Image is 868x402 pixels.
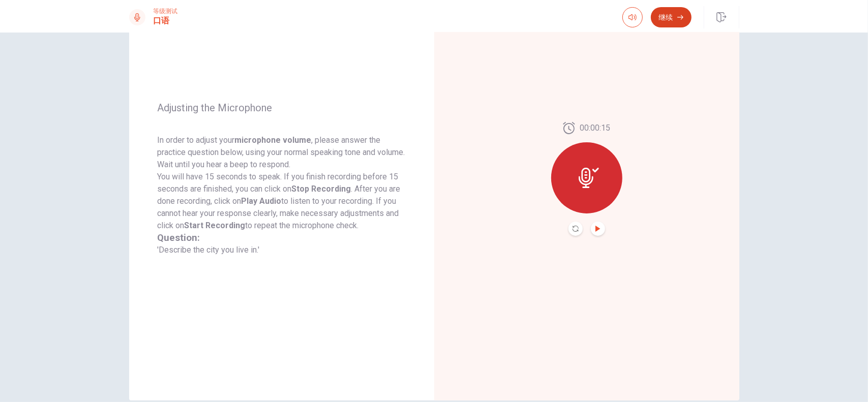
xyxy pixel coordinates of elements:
strong: Start Recording [185,221,246,230]
h3: Question: [158,232,406,244]
strong: Play Audio [242,196,282,206]
button: Play Audio [591,222,605,236]
button: 继续 [651,7,692,27]
strong: Stop Recording [292,184,351,194]
button: Record Again [568,222,583,236]
span: 等级测试 [154,8,178,15]
strong: microphone volume [235,135,312,145]
p: In order to adjust your , please answer the practice question below, using your normal speaking t... [158,134,406,171]
div: 'Describe the city you live in.' [158,232,406,256]
span: 00:00:15 [580,122,610,134]
h1: 口语 [154,15,178,27]
p: You will have 15 seconds to speak. If you finish recording before 15 seconds are finished, you ca... [158,171,406,232]
span: Adjusting the Microphone [158,102,406,114]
